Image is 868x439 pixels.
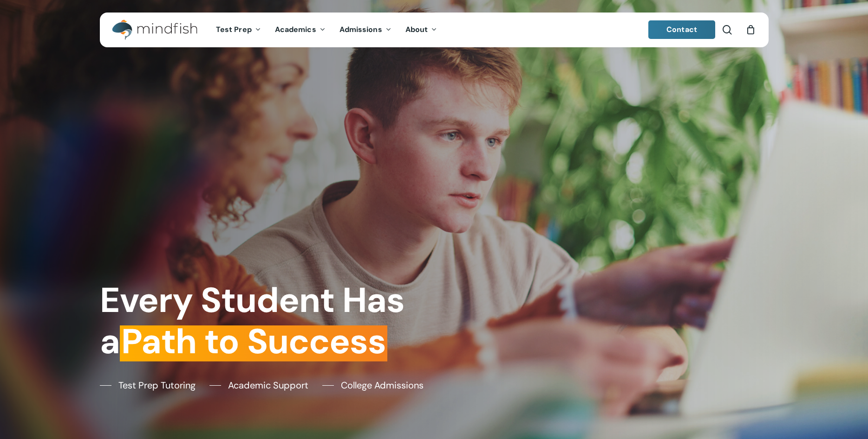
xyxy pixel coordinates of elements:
span: About [405,25,428,34]
nav: Main Menu [209,13,444,47]
header: Main Menu [100,13,769,47]
span: Admissions [339,25,382,34]
a: Academic Support [209,378,308,392]
span: Test Prep [216,25,252,34]
span: College Admissions [341,378,424,392]
h1: Every Student Has a [100,280,427,363]
a: Admissions [333,26,398,34]
a: About [398,26,444,34]
a: Contact [648,20,715,39]
span: Academic Support [228,378,308,392]
em: Path to Success [120,319,387,364]
iframe: Chatbot [807,378,855,426]
a: College Admissions [322,378,424,392]
a: Academics [268,26,333,34]
span: Academics [275,25,316,34]
a: Test Prep Tutoring [100,378,196,392]
a: Test Prep [209,26,268,34]
span: Test Prep Tutoring [118,378,196,392]
span: Contact [666,25,697,34]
